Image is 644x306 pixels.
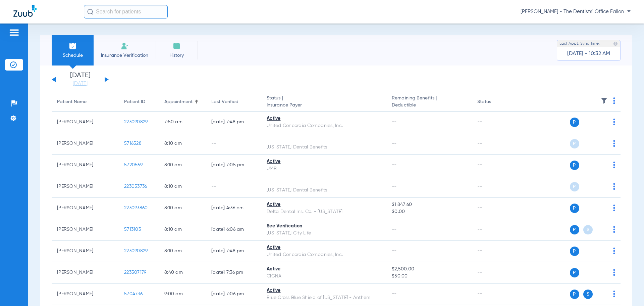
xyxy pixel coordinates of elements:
span: Insurance Payer [267,102,381,109]
div: Active [267,201,381,208]
td: [DATE] 4:36 PM [206,198,261,219]
span: 5713103 [124,227,141,232]
th: Status | [261,93,386,112]
img: group-dot-blue.svg [613,205,615,211]
img: group-dot-blue.svg [613,269,615,276]
td: -- [472,112,517,133]
span: P [570,161,579,170]
span: P [570,268,579,277]
span: -- [392,120,397,124]
div: Blue Cross Blue Shield of [US_STATE] - Anthem [267,294,381,301]
div: Last Verified [211,98,256,105]
input: Search for patients [84,5,168,18]
div: Appointment [164,98,201,105]
td: -- [206,176,261,198]
div: United Concordia Companies, Inc. [267,251,381,258]
span: $1,847.60 [392,201,466,208]
img: Search Icon [87,9,93,15]
td: 8:10 AM [159,176,206,198]
span: P [570,290,579,299]
span: 5720569 [124,163,143,167]
div: Active [267,287,381,294]
img: group-dot-blue.svg [613,140,615,147]
div: United Concordia Companies, Inc. [267,122,381,129]
div: [US_STATE] Dental Benefits [267,187,381,194]
span: [PERSON_NAME] - The Dentists' Office Fallon [521,8,631,15]
td: -- [472,155,517,176]
td: 8:10 AM [159,155,206,176]
td: 8:10 AM [159,241,206,262]
td: [DATE] 7:06 PM [206,283,261,305]
div: Active [267,266,381,273]
span: -- [392,292,397,296]
img: Schedule [69,42,77,50]
div: Active [267,115,381,122]
li: [DATE] [60,72,100,87]
td: -- [472,198,517,219]
img: group-dot-blue.svg [613,162,615,168]
td: -- [472,133,517,155]
img: Manual Insurance Verification [121,42,129,50]
span: -- [392,184,397,189]
div: Patient ID [124,98,145,105]
td: 8:10 AM [159,219,206,241]
td: [PERSON_NAME] [52,262,119,283]
span: 223090829 [124,120,148,124]
img: group-dot-blue.svg [613,183,615,190]
span: Deductible [392,102,466,109]
img: last sync help info [613,41,618,46]
span: P [570,247,579,256]
td: [PERSON_NAME] [52,112,119,133]
span: 223053736 [124,184,147,189]
div: -- [267,180,381,187]
td: [PERSON_NAME] [52,219,119,241]
span: -- [392,141,397,146]
th: Remaining Benefits | [386,93,472,112]
td: [PERSON_NAME] [52,241,119,262]
th: Status [472,93,517,112]
div: CIGNA [267,273,381,280]
td: [PERSON_NAME] [52,198,119,219]
span: 5704736 [124,292,143,296]
span: 223507179 [124,270,146,275]
div: Appointment [164,98,193,105]
div: UMR [267,165,381,172]
img: group-dot-blue.svg [613,291,615,297]
td: [PERSON_NAME] [52,155,119,176]
div: Active [267,244,381,251]
div: [US_STATE] Dental Benefits [267,144,381,151]
td: 7:50 AM [159,112,206,133]
td: 8:40 AM [159,262,206,283]
span: 223090829 [124,249,148,253]
img: group-dot-blue.svg [613,248,615,254]
span: [DATE] - 10:32 AM [567,50,610,57]
span: -- [392,227,397,232]
span: $50.00 [392,273,466,280]
span: -- [392,249,397,253]
td: [DATE] 7:36 PM [206,262,261,283]
div: -- [267,137,381,144]
div: Patient ID [124,98,154,105]
div: Patient Name [57,98,87,105]
div: Last Verified [211,98,238,105]
img: History [173,42,181,50]
div: See Verification [267,223,381,230]
td: 8:10 AM [159,198,206,219]
img: group-dot-blue.svg [613,97,615,104]
td: -- [206,133,261,155]
div: Delta Dental Ins. Co. - [US_STATE] [267,208,381,215]
td: [DATE] 7:48 PM [206,112,261,133]
span: 5716528 [124,141,142,146]
td: [DATE] 7:05 PM [206,155,261,176]
span: Insurance Verification [99,52,151,59]
span: S [583,290,593,299]
span: P [570,139,579,148]
td: -- [472,262,517,283]
div: [US_STATE] City Life [267,230,381,237]
span: Last Appt. Sync Time: [559,40,600,47]
td: 9:00 AM [159,283,206,305]
td: [DATE] 6:06 AM [206,219,261,241]
td: -- [472,176,517,198]
span: P [570,204,579,213]
span: $0.00 [392,208,466,215]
